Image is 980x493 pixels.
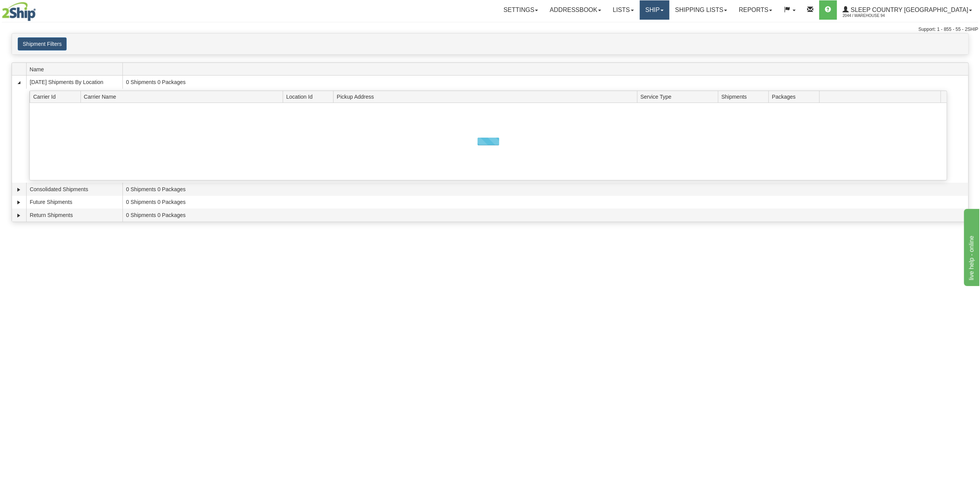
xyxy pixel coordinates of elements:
[15,199,23,206] a: Expand
[837,0,978,20] a: Sleep Country [GEOGRAPHIC_DATA] 2044 / Warehouse 94
[337,91,637,103] span: Pickup Address
[733,0,778,20] a: Reports
[843,12,900,20] span: 2044 / Warehouse 94
[84,91,283,103] span: Carrier Name
[15,186,23,193] a: Expand
[721,91,769,103] span: Shipments
[30,63,122,75] span: Name
[122,209,968,222] td: 0 Shipments 0 Packages
[33,91,80,103] span: Carrier Id
[772,91,819,103] span: Packages
[26,183,122,196] td: Consolidated Shipments
[849,7,968,13] span: Sleep Country [GEOGRAPHIC_DATA]
[640,0,669,20] a: Ship
[122,183,968,196] td: 0 Shipments 0 Packages
[640,91,718,103] span: Service Type
[2,2,36,21] img: logo2044.jpg
[122,196,968,209] td: 0 Shipments 0 Packages
[2,26,978,33] div: Support: 1 - 855 - 55 - 2SHIP
[669,0,733,20] a: Shipping lists
[26,209,122,222] td: Return Shipments
[962,207,979,286] iframe: chat widget
[286,91,333,103] span: Location Id
[26,76,122,89] td: [DATE] Shipments By Location
[122,76,968,89] td: 0 Shipments 0 Packages
[18,37,67,50] button: Shipment Filters
[15,79,23,86] a: Collapse
[498,0,544,20] a: Settings
[26,196,122,209] td: Future Shipments
[544,0,607,20] a: Addressbook
[6,5,71,14] div: live help - online
[607,0,639,20] a: Lists
[15,212,23,219] a: Expand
